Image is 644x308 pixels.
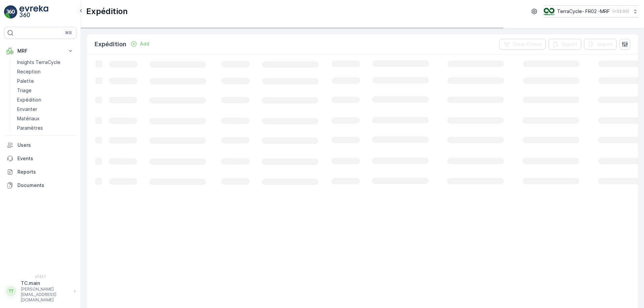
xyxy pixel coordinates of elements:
[21,280,70,287] p: TC.main
[584,39,617,50] button: Import
[140,41,149,47] p: Add
[17,59,60,66] p: Insights TerraCycle
[17,125,43,131] p: Paramètres
[548,39,581,50] button: Export
[499,39,546,50] button: Clear Filters
[612,9,629,14] p: ( +02:00 )
[4,280,76,303] button: TTTC.main[PERSON_NAME][EMAIL_ADDRESS][DOMAIN_NAME]
[4,179,76,192] a: Documents
[17,78,34,84] p: Palette
[14,58,76,67] a: Insights TerraCycle
[21,287,70,303] p: [PERSON_NAME][EMAIL_ADDRESS][DOMAIN_NAME]
[4,138,76,152] a: Users
[513,41,542,48] p: Clear Filters
[4,165,76,179] a: Reports
[19,5,48,19] img: logo_light-DOdMpM7g.png
[544,5,639,17] button: TerraCycle- FR02 -MRF(+02:00)
[86,6,128,17] p: Expédition
[4,152,76,165] a: Events
[14,114,76,123] a: Matériaux
[17,155,74,162] p: Events
[65,30,72,36] p: ⌘B
[95,40,126,49] p: Expédition
[17,87,32,94] p: Triage
[17,68,41,75] p: Reception
[14,95,76,105] a: Expédition
[4,44,76,58] button: MRF
[557,8,610,15] p: TerraCycle- FR02 -MRF
[17,97,41,103] p: Expédition
[17,169,74,175] p: Reports
[14,123,76,133] a: Paramètres
[4,5,17,19] img: logo
[544,8,554,15] img: terracycle.png
[14,86,76,95] a: Triage
[562,41,577,48] p: Export
[17,48,63,54] p: MRF
[597,41,613,48] p: Import
[6,286,16,297] div: TT
[14,76,76,86] a: Palette
[17,182,74,189] p: Documents
[17,142,74,148] p: Users
[4,274,76,279] span: v 1.51.1
[17,115,40,122] p: Matériaux
[14,105,76,114] a: Envanter
[17,106,37,113] p: Envanter
[128,40,152,48] button: Add
[14,67,76,76] a: Reception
